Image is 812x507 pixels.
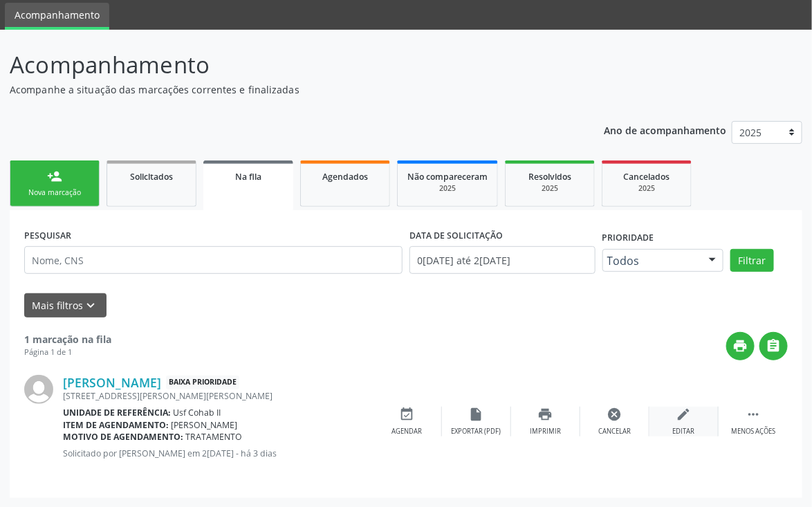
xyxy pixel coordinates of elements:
[63,419,169,431] b: Item de agendamento:
[186,431,243,443] span: TRATAMENTO
[24,246,403,274] input: Nome, CNS
[24,333,111,346] strong: 1 marcação na fila
[624,171,670,183] span: Cancelados
[731,427,775,436] div: Menos ações
[63,448,373,459] p: Solicitado por [PERSON_NAME] em 2[DATE] - há 3 dias
[726,332,755,360] button: print
[612,183,681,194] div: 2025
[63,407,171,418] b: Unidade de referência:
[235,171,261,183] span: Na fila
[400,407,415,422] i: event_available
[607,254,696,268] span: Todos
[130,171,173,183] span: Solicitados
[538,407,553,422] i: print
[409,225,503,246] label: DATA DE SOLICITAÇÃO
[598,427,631,436] div: Cancelar
[673,427,695,436] div: Editar
[530,427,561,436] div: Imprimir
[602,228,654,249] label: Prioridade
[515,183,584,194] div: 2025
[24,375,53,404] img: img
[452,427,501,436] div: Exportar (PDF)
[24,293,107,317] button: Mais filtroskeyboard_arrow_down
[63,431,183,443] b: Motivo de agendamento:
[5,3,109,30] a: Acompanhamento
[10,48,564,82] p: Acompanhamento
[766,338,782,353] i: 
[528,171,571,183] span: Resolvidos
[607,407,622,422] i: cancel
[469,407,484,422] i: insert_drive_file
[24,347,111,358] div: Página 1 de 1
[392,427,423,436] div: Agendar
[166,376,239,390] span: Baixa Prioridade
[409,246,596,274] input: Selecione um intervalo
[63,390,373,402] div: [STREET_ADDRESS][PERSON_NAME][PERSON_NAME]
[407,171,488,183] span: Não compareceram
[407,183,488,194] div: 2025
[605,121,727,138] p: Ano de acompanhamento
[24,225,71,246] label: PESQUISAR
[47,169,62,184] div: person_add
[676,407,692,422] i: edit
[174,407,221,418] span: Usf Cohab II
[759,332,788,360] button: 
[10,82,564,97] p: Acompanhe a situação das marcações correntes e finalizadas
[63,375,161,390] a: [PERSON_NAME]
[730,249,774,273] button: Filtrar
[20,187,89,198] div: Nova marcação
[322,171,368,183] span: Agendados
[84,298,99,313] i: keyboard_arrow_down
[172,419,238,431] span: [PERSON_NAME]
[733,338,748,353] i: print
[746,407,761,422] i: 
